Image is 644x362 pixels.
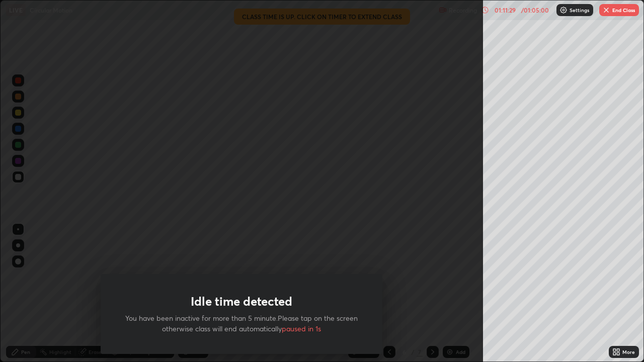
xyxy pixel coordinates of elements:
p: You have been inactive for more than 5 minute.Please tap on the screen otherwise class will end a... [125,313,358,334]
span: paused in 1s [282,324,321,333]
div: 01:11:29 [491,7,519,13]
p: Settings [570,8,589,13]
button: End Class [599,4,639,16]
div: More [622,349,635,354]
img: class-settings-icons [559,6,568,14]
div: / 01:05:00 [519,7,550,13]
h1: Idle time detected [191,294,292,309]
img: end-class-cross [602,6,610,14]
